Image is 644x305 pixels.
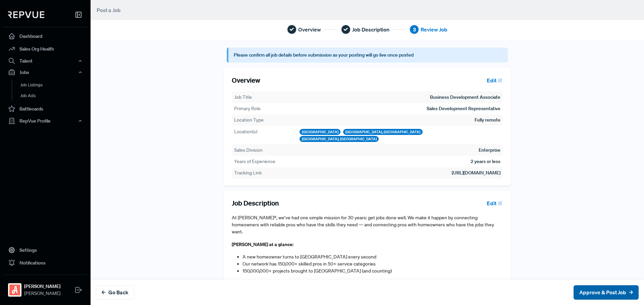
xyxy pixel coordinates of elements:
th: Tracking Link [234,169,301,177]
span: [PERSON_NAME] [24,290,60,297]
th: Years of Experience [234,158,301,165]
button: Edit [484,198,503,209]
span: Job Description [352,25,389,33]
button: Talent [3,55,88,67]
td: Enterprise [478,146,501,154]
th: Sales Division [234,146,301,154]
th: Job Title [234,93,301,101]
a: Job Listings [12,80,97,90]
div: [GEOGRAPHIC_DATA] [300,129,341,135]
span: Our network has 150,000+ skilled pros in 50+ service categories [243,261,376,267]
span: 150,000,000+ projects brought to [GEOGRAPHIC_DATA] (and counting) [243,268,392,274]
a: Dashboard [3,30,88,43]
button: Go Back [96,285,134,300]
a: Battlecards [3,102,88,115]
a: Notifications [3,256,88,269]
div: 3 [410,25,419,34]
td: Business Development Associate [430,93,501,101]
img: Angi [9,285,20,295]
a: Sales Org Health [3,43,88,55]
td: 2 years or less [470,158,501,165]
th: Primary Role [234,105,301,112]
strong: [PERSON_NAME] at a glance: [232,241,293,247]
td: Fully remote [474,116,501,124]
span: Review Job [421,25,447,33]
h5: Overview [232,76,260,84]
a: Settings [3,244,88,256]
button: Approve & Post Job [574,285,639,300]
h5: Job Description [232,199,279,207]
th: Location(s) [234,128,299,143]
div: [GEOGRAPHIC_DATA], [GEOGRAPHIC_DATA] [343,129,423,135]
td: [URL][DOMAIN_NAME] [301,169,501,177]
button: Jobs [3,67,88,78]
div: [GEOGRAPHIC_DATA], [GEOGRAPHIC_DATA] [300,136,379,142]
img: RepVue [8,11,44,18]
span: At [PERSON_NAME]®, we’ve had one simple mission for 30 years: get jobs done well. We make it happ... [232,215,494,235]
a: Job Ads [12,90,97,101]
a: Angi[PERSON_NAME][PERSON_NAME] [3,275,88,300]
span: Overview [298,25,321,33]
span: Post a Job [97,7,121,13]
button: RepVue Profile [3,115,88,127]
article: Please confirm all job details before submission as your posting will go live once posted [227,48,508,63]
span: A new homeowner turns to [GEOGRAPHIC_DATA] every second [243,254,376,260]
button: Edit [484,75,503,86]
th: Location Type [234,116,301,124]
strong: [PERSON_NAME] [24,283,60,290]
td: Sales Development Representative [426,105,501,112]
